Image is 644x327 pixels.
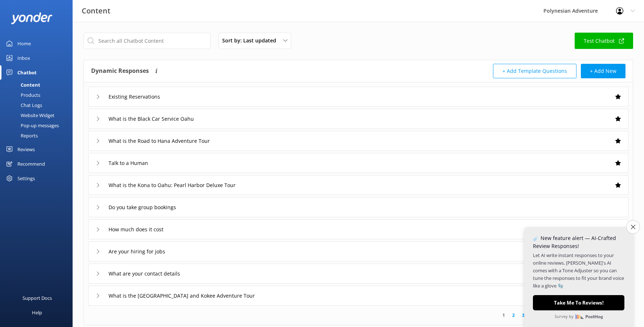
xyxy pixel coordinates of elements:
[11,12,53,24] img: yonder-white-logo.png
[17,142,35,157] div: Reviews
[83,33,211,49] input: Search all Chatbot Content
[17,36,31,51] div: Home
[23,291,52,305] div: Support Docs
[4,90,73,100] a: Products
[4,100,42,110] div: Chat Logs
[493,64,576,78] button: + Add Template Questions
[222,37,281,45] span: Sort by: Last updated
[4,120,59,131] div: Pop-up messages
[4,110,73,120] a: Website Widget
[4,131,38,141] div: Reports
[575,33,633,49] a: Test Chatbot
[82,5,110,17] h3: Content
[4,110,54,120] div: Website Widget
[4,120,73,131] a: Pop-up messages
[91,64,149,78] h4: Dynamic Responses
[4,100,73,110] a: Chat Logs
[17,51,30,65] div: Inbox
[32,305,42,320] div: Help
[509,312,518,319] a: 2
[4,131,73,141] a: Reports
[4,80,40,90] div: Content
[518,312,528,319] a: 3
[4,80,73,90] a: Content
[499,312,509,319] a: 1
[17,171,35,186] div: Settings
[4,90,40,100] div: Products
[17,65,37,80] div: Chatbot
[17,157,45,171] div: Recommend
[581,64,625,78] button: + Add New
